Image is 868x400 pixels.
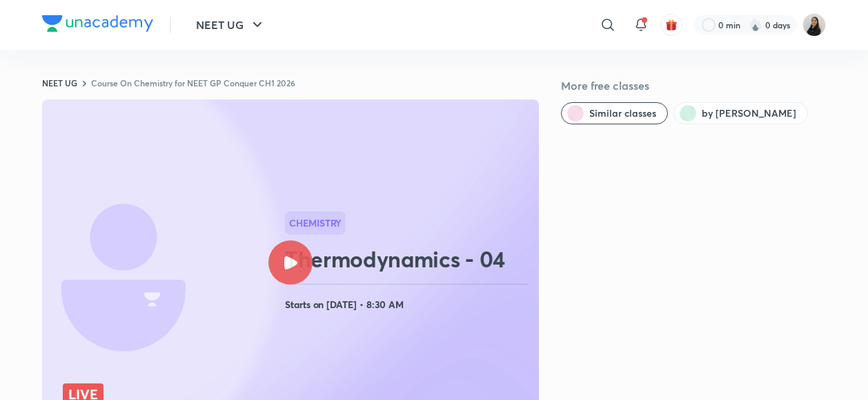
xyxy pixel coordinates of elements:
button: Similar classes [561,102,668,124]
span: by Manisha Gaur [702,106,796,120]
a: Course On Chemistry for NEET GP Conquer CH1 2026 [91,77,295,88]
img: avatar [665,19,678,31]
button: avatar [660,14,682,36]
h4: Starts on [DATE] • 8:30 AM [285,296,533,314]
button: by Manisha Gaur [673,102,808,124]
img: Manisha Gaur [802,13,826,37]
a: Company Logo [42,15,153,35]
span: Similar classes [589,106,656,120]
img: Company Logo [42,15,153,32]
h5: More free classes [561,77,826,94]
h2: Thermodynamics - 04 [285,245,533,273]
img: streak [749,18,762,32]
a: NEET UG [42,77,77,88]
button: NEET UG [188,11,274,39]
